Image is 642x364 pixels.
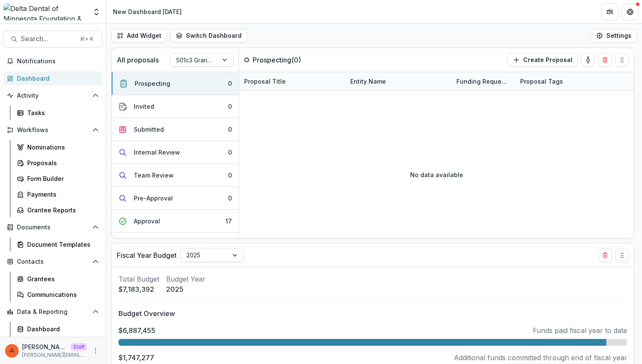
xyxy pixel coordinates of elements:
a: Payments [14,187,102,201]
button: Open Workflows [3,123,102,137]
div: 0 [228,194,232,203]
div: Tasks [27,108,96,117]
button: Prospecting0 [112,72,239,95]
div: 0 [228,79,232,88]
span: Contacts [17,258,89,265]
p: $1,747,277 [118,353,154,363]
span: Data & Reporting [17,308,89,316]
button: Pre-Approval0 [112,187,239,210]
div: Dashboard [27,324,96,333]
div: Funding Requested [451,77,515,86]
div: Entity Name [345,72,451,90]
div: Approval [134,217,160,226]
div: Proposal Title [239,77,291,86]
p: Funds paid fiscal year to date [533,325,627,336]
button: Submitted0 [112,118,239,141]
p: Budget Overview [118,308,627,319]
button: toggle-assigned-to-me [581,53,595,67]
div: Team Review [134,171,174,180]
button: Open Documents [3,220,102,234]
div: Proposal Tags [515,77,568,86]
div: Communications [27,290,96,299]
div: 0 [228,171,232,180]
button: Delete card [598,53,612,67]
button: Open Contacts [3,255,102,268]
div: Funding Requested [451,72,515,90]
p: Total Budget [118,274,159,284]
div: Proposal Title [239,72,345,90]
div: Dashboard [17,74,96,83]
p: Fiscal Year Budget [117,250,177,260]
p: [PERSON_NAME] [22,342,67,351]
span: Activity [17,92,89,99]
div: Entity Name [345,77,391,86]
a: Dashboard [3,71,102,85]
div: New Dashboard [DATE] [113,7,182,16]
div: Proposal Tags [515,72,621,90]
div: Document Templates [27,240,96,249]
button: Settings [591,29,637,42]
div: 17 [225,217,232,226]
button: Internal Review0 [112,141,239,164]
span: Workflows [17,127,89,134]
a: Proposals [14,156,102,170]
a: Nominations [14,140,102,154]
p: Prospecting ( 0 ) [253,55,316,65]
p: Additional funds committed through end of fiscal year [454,353,627,363]
button: Create Proposal [507,53,578,67]
button: Team Review0 [112,164,239,187]
a: Grantees [14,272,102,286]
p: $6,887,455 [118,325,155,336]
div: Form Builder [27,174,96,183]
button: Open Activity [3,89,102,102]
p: Staff [70,343,87,351]
a: Dashboard [14,322,102,336]
p: All proposals [117,55,159,65]
a: Document Templates [14,237,102,251]
div: 0 [228,125,232,134]
button: Partners [601,3,618,20]
a: Tasks [14,106,102,120]
div: Proposals [27,158,96,167]
img: Delta Dental of Minnesota Foundation & Community Giving logo [3,3,87,20]
div: Grantees [27,274,96,283]
button: Get Help [622,3,639,20]
button: More [90,346,101,356]
div: ⌘ + K [78,34,95,44]
p: 2025 [166,284,206,294]
div: Pre-Approval [134,194,173,203]
button: Drag [615,248,629,262]
span: Documents [17,224,89,231]
span: Search... [21,35,75,43]
div: Payments [27,190,96,199]
div: 0 [228,102,232,111]
div: Invited [134,102,154,111]
button: Switch Dashboard [170,29,247,42]
div: Prospecting [135,79,170,88]
button: Search... [3,31,102,48]
button: Notifications [3,54,102,68]
button: Approval17 [112,210,239,233]
p: [PERSON_NAME][EMAIL_ADDRESS][DOMAIN_NAME] [22,351,87,359]
div: Jeanne Locker [9,348,15,353]
div: Submitted [134,125,164,134]
nav: breadcrumb [110,6,185,18]
span: Notifications [17,58,99,65]
div: Internal Review [134,148,180,157]
p: Budget Year [166,274,206,284]
button: Open entity switcher [90,3,102,20]
p: $7,183,392 [118,284,159,294]
a: Communications [14,288,102,302]
button: Invited0 [112,95,239,118]
a: Grantee Reports [14,203,102,217]
div: Grantee Reports [27,206,96,214]
button: Delete card [598,248,612,262]
div: 0 [228,148,232,157]
div: Nominations [27,143,96,152]
a: Form Builder [14,172,102,186]
button: Add Widget [111,29,167,42]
